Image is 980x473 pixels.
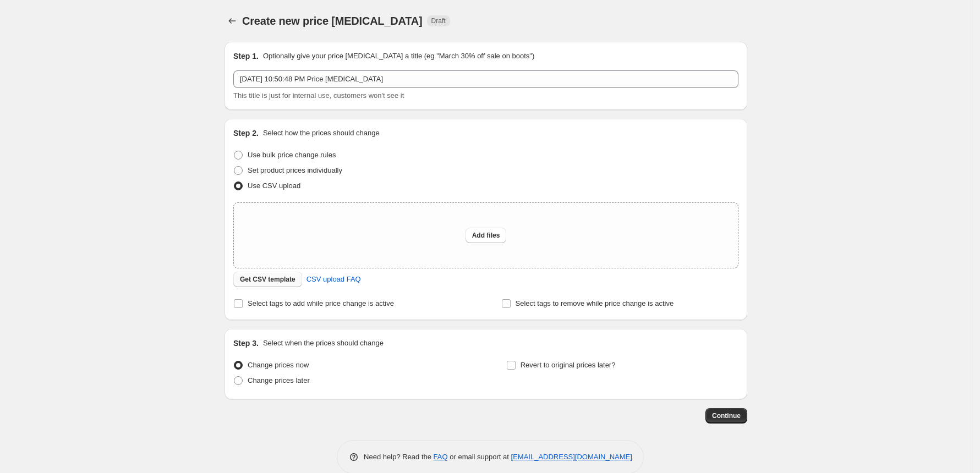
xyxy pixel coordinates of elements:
a: CSV upload FAQ [300,271,368,288]
button: Price change jobs [225,13,240,29]
span: Create new price [MEDICAL_DATA] [242,15,423,27]
h2: Step 3. [233,338,259,349]
p: Select when the prices should change [263,338,384,349]
span: Set product prices individually [248,166,342,174]
span: Add files [472,231,500,240]
button: Add files [466,228,507,243]
span: Revert to original prices later? [521,361,616,369]
a: [EMAIL_ADDRESS][DOMAIN_NAME] [511,453,632,461]
span: Select tags to add while price change is active [248,299,394,307]
span: or email support at [448,453,511,461]
span: CSV upload FAQ [306,274,361,285]
p: Optionally give your price [MEDICAL_DATA] a title (eg "March 30% off sale on boots") [263,51,534,62]
span: Need help? Read the [364,453,434,461]
h2: Step 1. [233,51,259,62]
button: Get CSV template [233,272,302,287]
span: Select tags to remove while price change is active [516,299,674,307]
span: Change prices later [248,376,310,384]
span: Continue [712,411,741,420]
span: This title is just for internal use, customers won't see it [233,91,404,100]
span: Use bulk price change rules [248,151,336,159]
span: Use CSV upload [248,182,300,190]
h2: Step 2. [233,128,259,139]
button: Continue [705,408,747,424]
a: FAQ [434,453,448,461]
p: Select how the prices should change [263,128,380,139]
span: Draft [431,16,446,25]
span: Change prices now [248,361,309,369]
input: 30% off holiday sale [233,70,738,88]
span: Get CSV template [240,275,295,284]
